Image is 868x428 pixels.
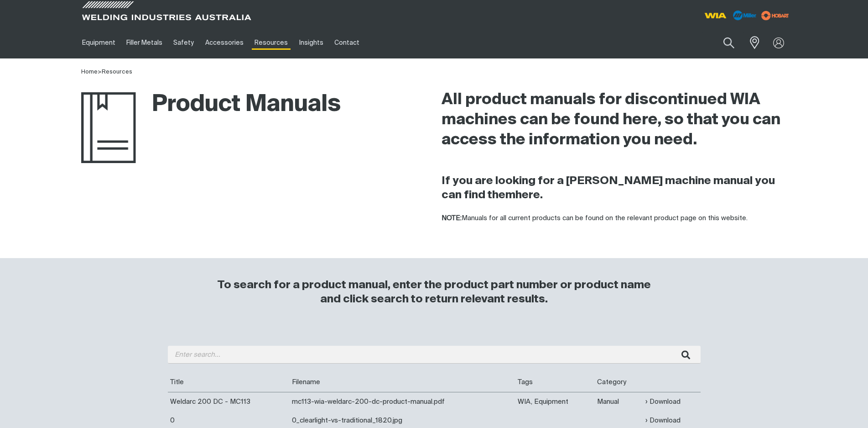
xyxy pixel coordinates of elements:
td: WIA, Equipment [515,392,595,411]
th: Category [595,373,643,392]
p: Manuals for all current products can be found on the relevant product page on this website. [442,213,787,224]
a: Resources [102,69,132,75]
a: Equipment [77,27,121,58]
h1: Product Manuals [81,90,341,120]
strong: NOTE: [442,215,462,222]
img: miller [759,9,792,22]
a: Download [645,396,681,407]
a: Home [81,69,98,75]
a: Accessories [200,27,249,58]
input: Enter search... [168,346,701,364]
a: here. [515,190,543,201]
a: Resources [249,27,293,58]
td: Weldarc 200 DC - MC113 [168,392,290,411]
a: Filler Metals [121,27,168,58]
button: Search products [713,32,744,53]
a: Insights [293,27,328,58]
nav: Main [77,27,613,58]
h3: To search for a product manual, enter the product part number or product name and click search to... [213,278,655,306]
strong: If you are looking for a [PERSON_NAME] machine manual you can find them [442,175,775,201]
th: Filename [290,373,516,392]
h2: All product manuals for discontinued WIA machines can be found here, so that you can access the i... [442,90,787,150]
span: > [98,69,102,75]
a: Download [645,415,681,426]
a: Contact [329,27,365,58]
th: Tags [515,373,595,392]
th: Title [168,373,290,392]
td: mc113-wia-weldarc-200-dc-product-manual.pdf [290,392,516,411]
a: Safety [168,27,199,58]
td: Manual [595,392,643,411]
input: Product name or item number... [702,32,744,53]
